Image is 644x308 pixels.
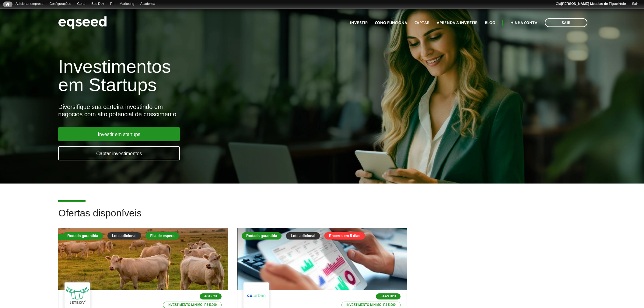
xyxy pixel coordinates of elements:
[286,232,320,240] div: Lote adicional
[376,293,401,299] p: SaaS B2B
[629,2,641,6] a: Sair
[58,127,180,141] a: Investir em startups
[3,2,12,7] a: Início
[561,2,626,5] strong: [PERSON_NAME] Messias de Figueirêdo
[58,234,92,240] div: Fila de espera
[107,2,117,6] a: RI
[58,208,586,228] h2: Ofertas disponíveis
[375,21,407,25] a: Como funciona
[242,232,282,240] div: Rodada garantida
[47,2,74,6] a: Configurações
[485,21,495,25] a: Blog
[6,2,9,6] span: Início
[58,103,371,118] div: Diversifique sua carteira investindo em negócios com alto potencial de crescimento
[200,293,222,299] p: Agtech
[350,21,368,25] a: Investir
[74,2,88,6] a: Geral
[63,232,103,240] div: Rodada garantida
[510,21,537,25] a: Minha conta
[437,21,478,25] a: Aprenda a investir
[137,2,158,6] a: Academia
[415,21,429,25] a: Captar
[88,2,107,6] a: Bus Dev
[58,58,371,94] h1: Investimentos em Startups
[553,2,629,6] a: Olá[PERSON_NAME] Messias de Figueirêdo
[117,2,137,6] a: Marketing
[545,18,587,27] a: Sair
[58,146,180,160] a: Captar investimentos
[324,232,365,240] div: Encerra em 5 dias
[145,232,179,240] div: Fila de espera
[107,232,141,240] div: Lote adicional
[58,15,107,31] img: EqSeed
[12,2,47,6] a: Adicionar empresa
